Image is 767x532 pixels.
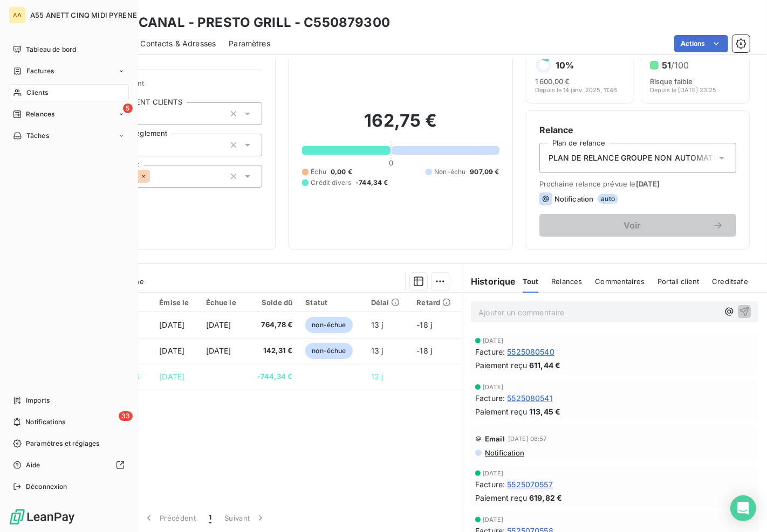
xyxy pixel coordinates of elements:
span: [DATE] [483,470,503,476]
h6: 10 % [556,60,574,71]
div: Délai [371,298,404,307]
span: [DATE] [159,346,184,355]
span: [DATE] [206,320,231,329]
span: -744,34 € [355,178,388,188]
h6: Historique [462,275,516,288]
span: 1 600,00 € [535,77,570,86]
span: 0,00 € [331,167,352,177]
a: Aide [9,457,129,474]
span: 1 [209,513,211,523]
span: 0 [389,158,393,167]
span: 5525070557 [507,479,553,490]
div: Émise le [159,298,193,307]
span: Crédit divers [311,178,351,188]
span: [DATE] [483,516,503,523]
span: 611,44 € [529,360,560,371]
button: 1 [202,507,218,529]
button: Limite d’encours10%1 600,00 €Depuis le 14 janv. 2025, 11:46 [526,34,635,103]
span: -18 j [416,346,432,355]
button: Suivant [218,507,272,529]
span: Risque faible [650,77,693,86]
div: Open Intercom Messenger [730,495,756,521]
span: 13 j [371,346,383,355]
span: [DATE] [159,320,184,329]
div: Retard [416,298,455,307]
span: [DATE] [483,337,503,344]
span: 33 [119,411,133,421]
span: 5 [123,103,133,113]
span: Aide [26,460,40,470]
span: auto [598,194,618,204]
h2: 162,75 € [302,110,499,142]
button: Score client51/100Risque faibleDepuis le [DATE] 23:25 [641,34,750,103]
h6: Relance [539,123,736,136]
span: Contacts & Adresses [140,38,216,49]
span: Depuis le [DATE] 23:25 [650,87,716,93]
span: Notifications [25,417,65,427]
span: non-échue [305,317,352,333]
span: [DATE] [636,179,660,188]
span: Voir [552,221,713,230]
span: Imports [26,396,50,405]
h3: EA DU CANAL - PRESTO GRILL - C550879300 [95,13,390,32]
span: Factures [26,66,54,76]
div: Statut [305,298,358,307]
span: 619,82 € [529,492,562,503]
span: Paiement reçu [475,406,527,417]
div: AA [9,6,26,24]
span: Tableau de bord [26,45,76,54]
span: 13 j [371,320,383,329]
span: 907,09 € [470,167,499,177]
span: -744,34 € [253,371,292,382]
span: [DATE] [206,346,231,355]
span: Relances [551,277,582,286]
span: non-échue [305,343,352,359]
span: Facture : [475,346,505,357]
button: Actions [674,35,728,52]
span: Paramètres et réglages [26,439,99,448]
span: Email [485,434,505,443]
span: 12 j [371,372,383,381]
span: PLAN DE RELANCE GROUPE NON AUTOMATIQUE [549,153,732,163]
span: [DATE] [483,384,503,390]
span: Tout [523,277,539,286]
span: /100 [671,60,689,71]
span: Paramètres [229,38,270,49]
span: [DATE] 08:57 [508,436,547,442]
span: Notification [554,195,594,203]
span: Tâches [26,131,49,141]
span: 764,78 € [253,320,292,330]
span: -18 j [416,320,432,329]
button: Précédent [137,507,202,529]
span: Facture : [475,479,505,490]
span: Déconnexion [26,482,67,492]
input: Ajouter une valeur [150,171,159,181]
span: Creditsafe [712,277,748,286]
span: Relances [26,109,54,119]
span: Portail client [658,277,699,286]
span: Facture : [475,392,505,404]
div: Solde dû [253,298,292,307]
span: A55 ANETT CINQ MIDI PYRENEES [30,11,146,19]
span: 5525080540 [507,346,554,357]
span: Non-échu [434,167,465,177]
span: 113,45 € [529,406,560,417]
h6: 51 [662,60,689,71]
img: Logo LeanPay [9,508,76,526]
span: Commentaires [595,277,645,286]
span: Échu [311,167,326,177]
span: 142,31 € [253,346,292,356]
span: Notification [484,448,524,457]
span: Clients [26,88,48,98]
span: Propriétés Client [87,79,262,94]
button: Voir [539,214,736,237]
span: 5525080541 [507,392,553,404]
span: Paiement reçu [475,360,527,371]
div: Échue le [206,298,240,307]
span: Paiement reçu [475,492,527,503]
span: [DATE] [159,372,184,381]
span: Prochaine relance prévue le [539,179,736,188]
